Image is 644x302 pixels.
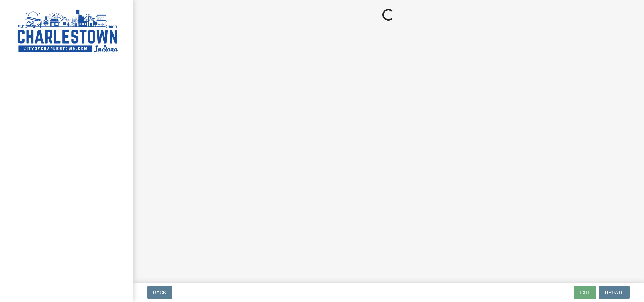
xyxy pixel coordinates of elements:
[574,286,596,299] button: Exit
[153,289,166,295] span: Back
[599,286,630,299] button: Update
[605,289,624,295] span: Update
[15,8,121,55] img: City of Charlestown, Indiana
[147,286,172,299] button: Back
